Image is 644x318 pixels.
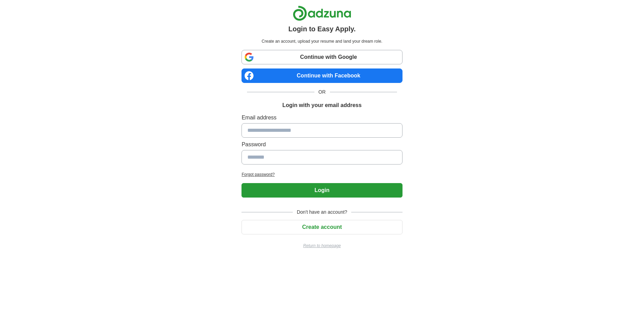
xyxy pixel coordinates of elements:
h1: Login with your email address [282,101,362,109]
img: Adzuna logo [293,6,351,21]
a: Create account [241,224,402,230]
button: Create account [241,220,402,234]
label: Password [241,140,402,149]
a: Forgot password? [241,171,402,178]
button: Login [241,183,402,198]
p: Create an account, upload your resume and land your dream role. [243,38,401,44]
a: Continue with Google [241,50,402,64]
label: Email address [241,114,402,122]
a: Continue with Facebook [241,68,402,83]
a: Return to homepage [241,243,402,249]
span: Don't have an account? [293,209,352,216]
h1: Login to Easy Apply. [288,24,356,34]
span: OR [314,88,330,96]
